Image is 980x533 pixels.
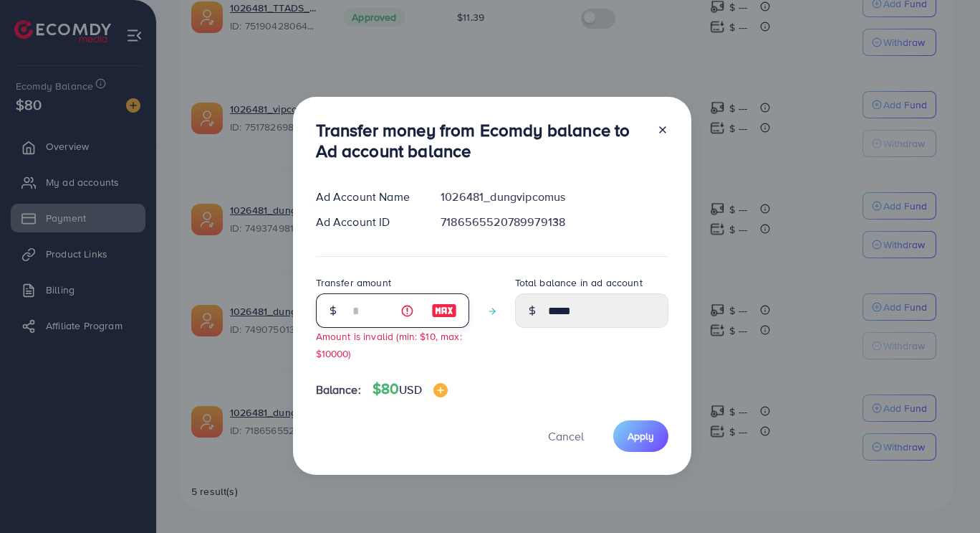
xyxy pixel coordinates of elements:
[548,428,584,444] span: Cancel
[316,329,462,359] small: Amount is invalid (min: $10, max: $10000)
[373,380,448,398] h4: $80
[316,382,361,398] span: Balance:
[613,420,668,451] button: Apply
[530,420,602,451] button: Cancel
[433,383,448,397] img: image
[316,120,645,161] h3: Transfer money from Ecomdy balance to Ad account balance
[429,189,679,205] div: 1026481_dungvipcomus
[628,429,654,443] span: Apply
[919,468,969,522] iframe: Chat
[399,382,421,397] span: USD
[429,214,679,230] div: 7186565520789979138
[304,189,430,205] div: Ad Account Name
[515,275,643,290] label: Total balance in ad account
[316,275,391,290] label: Transfer amount
[431,302,457,319] img: image
[304,214,430,230] div: Ad Account ID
